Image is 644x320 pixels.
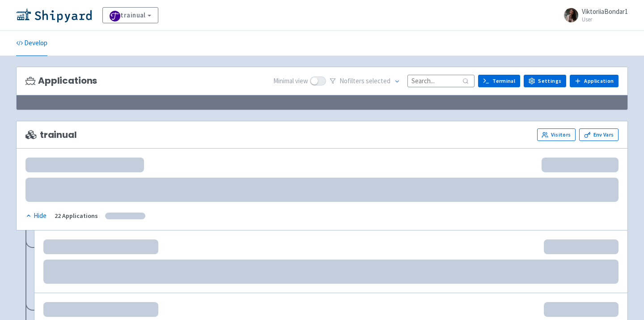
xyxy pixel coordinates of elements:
h3: Applications [25,76,97,86]
span: Minimal view [273,76,308,86]
img: Shipyard logo [16,8,92,22]
small: User [582,17,628,22]
a: Env Vars [579,128,619,141]
a: Develop [16,31,47,56]
span: selected [366,77,390,85]
button: Hide [25,211,47,221]
div: 22 Applications [55,211,98,221]
a: Settings [524,75,566,87]
span: No filter s [339,76,390,86]
a: Terminal [478,75,520,87]
a: ViktoriiaBondar1 User [559,8,628,22]
span: trainual [25,130,77,140]
a: Visitors [537,128,576,141]
a: Application [570,75,619,87]
input: Search... [407,75,475,87]
div: Hide [25,211,47,221]
span: ViktoriiaBondar1 [582,7,628,16]
a: trainual [102,7,158,23]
